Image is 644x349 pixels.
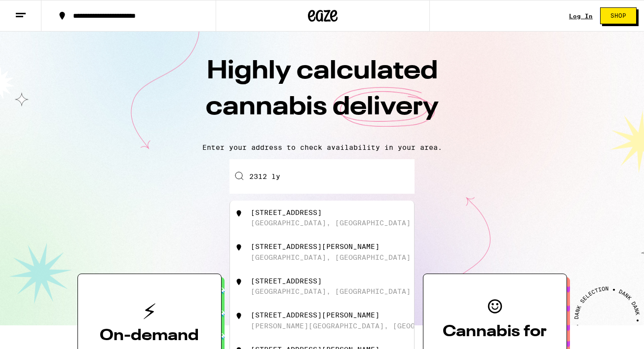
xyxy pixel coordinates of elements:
[234,243,244,252] img: 2312 Lyman Place
[251,243,379,250] div: [STREET_ADDRESS][PERSON_NAME]
[600,7,637,24] button: Shop
[229,159,415,194] input: Enter your delivery address
[234,277,244,287] img: 2312 Lynnhaven Lane
[610,13,626,19] span: Shop
[10,143,634,151] p: Enter your address to check availability in your area.
[251,322,468,330] div: [PERSON_NAME][GEOGRAPHIC_DATA], [GEOGRAPHIC_DATA]
[234,209,244,218] img: 2312 Lyric Avenue
[593,7,644,24] a: Shop
[251,277,322,285] div: [STREET_ADDRESS]
[6,7,71,15] span: Hi. Need any help?
[150,54,495,136] h1: Highly calculated cannabis delivery
[569,13,593,19] a: Log In
[251,209,322,216] div: [STREET_ADDRESS]
[251,311,379,319] div: [STREET_ADDRESS][PERSON_NAME]
[251,287,411,295] div: [GEOGRAPHIC_DATA], [GEOGRAPHIC_DATA]
[251,253,411,261] div: [GEOGRAPHIC_DATA], [GEOGRAPHIC_DATA]
[234,311,244,321] img: 2312 Lytle Creek Road
[251,219,411,227] div: [GEOGRAPHIC_DATA], [GEOGRAPHIC_DATA]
